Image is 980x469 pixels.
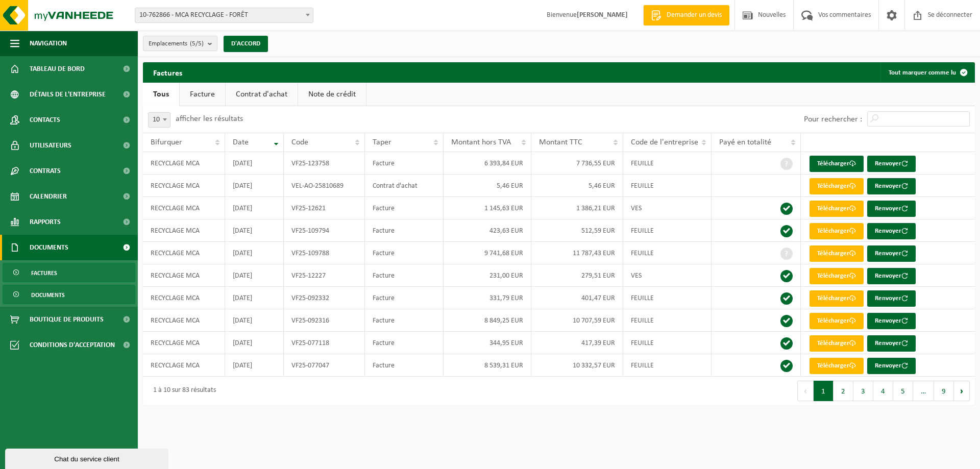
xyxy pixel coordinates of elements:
button: 4 [873,381,893,401]
font: FEUILLE [631,160,654,167]
font: 1 145,63 EUR [484,205,523,212]
font: 8 849,25 EUR [484,317,523,325]
font: D'ACCORD [231,40,260,47]
font: Rapports [30,218,61,226]
font: [DATE] [233,317,252,325]
font: Conditions d'acceptation [30,341,115,349]
font: Nouvelles [758,11,786,19]
font: FEUILLE [631,227,654,235]
font: 10 [153,116,160,124]
button: Suivant [954,381,970,401]
button: Renvoyer [867,223,916,239]
font: Bifurquer [151,138,182,146]
font: 9 741,68 EUR [484,250,523,257]
font: Contacts [30,116,60,124]
button: Tout marquer comme lu [880,62,974,83]
font: RECYCLAGE MCA [151,362,200,369]
font: Renvoyer [875,160,901,167]
a: Télécharger [810,223,864,239]
font: Facture [373,227,395,235]
font: [DATE] [233,250,252,257]
font: [DATE] [233,294,252,302]
button: Renvoyer [867,290,916,307]
font: Renvoyer [875,250,901,257]
font: 6 393,84 EUR [484,160,523,167]
font: 344,95 EUR [489,339,523,347]
button: Renvoyer [867,268,916,284]
font: Vos commentaires [818,11,871,19]
font: 8 539,31 EUR [484,362,523,369]
font: Montant TTC [539,138,582,146]
font: 5 [901,388,905,396]
font: … [921,388,926,396]
a: Télécharger [810,268,864,284]
button: 1 [814,381,834,401]
font: VF25-109794 [291,227,329,235]
a: Télécharger [810,290,864,307]
font: Date [233,138,249,146]
button: Emplacements(5/5) [143,36,217,51]
font: VF25-123758 [291,160,329,167]
font: [DATE] [233,182,252,190]
button: Renvoyer [867,335,916,352]
font: Calendrier [30,193,67,201]
font: Facture [373,272,395,280]
font: Factures [31,270,57,277]
font: [DATE] [233,205,252,212]
font: Contrat d'achat [373,182,418,190]
font: Demander un devis [667,11,722,19]
font: VF25-092316 [291,317,329,325]
font: VES [631,205,642,212]
a: Télécharger [810,178,864,194]
font: Renvoyer [875,340,901,347]
font: Montant hors TVA [451,138,511,146]
font: Télécharger [817,362,849,369]
font: Tout marquer comme lu [889,69,956,76]
a: Documents [3,285,135,304]
font: Bienvenue [547,11,577,19]
button: Renvoyer [867,156,916,172]
a: Télécharger [810,335,864,352]
font: Renvoyer [875,205,901,212]
font: afficher les résultats [176,115,243,123]
font: Facture [373,250,395,257]
font: Renvoyer [875,295,901,302]
font: Facture [373,339,395,347]
font: (5/5) [190,40,204,47]
font: Factures [153,69,182,78]
span: 10 [149,113,170,127]
font: Documents [30,244,68,252]
a: Télécharger [810,245,864,262]
a: Factures [3,263,135,282]
font: VEL-AO-25810689 [291,182,344,190]
a: Demander un devis [643,5,729,26]
font: Télécharger [817,295,849,302]
font: Renvoyer [875,273,901,279]
font: Pour rechercher : [804,115,862,124]
font: [DATE] [233,227,252,235]
font: FEUILLE [631,294,654,302]
iframe: widget de discussion [5,447,170,469]
font: 1 [821,388,825,396]
font: RECYCLAGE MCA [151,160,200,167]
font: RECYCLAGE MCA [151,227,200,235]
font: Télécharger [817,160,849,167]
font: 10 707,59 EUR [573,317,615,325]
a: Télécharger [810,201,864,217]
font: [DATE] [233,160,252,167]
font: 512,59 EUR [581,227,615,235]
a: Télécharger [810,156,864,172]
font: Tableau de bord [30,65,85,73]
font: VF25-077118 [291,339,329,347]
font: RECYCLAGE MCA [151,182,200,190]
font: RECYCLAGE MCA [151,272,200,280]
font: Documents [31,292,65,299]
button: Renvoyer [867,313,916,329]
font: VF25-077047 [291,362,329,369]
font: Facture [373,317,395,325]
font: RECYCLAGE MCA [151,294,200,302]
font: Contrats [30,167,61,175]
font: Renvoyer [875,317,901,324]
button: 9 [934,381,954,401]
font: VF25-109788 [291,250,329,257]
